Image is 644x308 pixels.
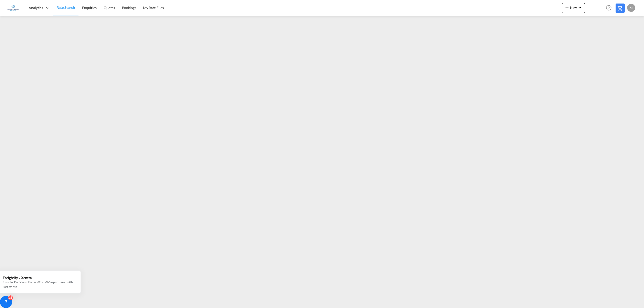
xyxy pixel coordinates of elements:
[29,5,43,10] span: Analytics
[562,3,585,13] button: icon-plus 400-fgNewicon-chevron-down
[577,5,583,11] md-icon: icon-chevron-down
[8,2,19,14] img: e1326340b7c511ef854e8d6a806141ad.jpg
[104,6,115,10] span: Quotes
[627,4,635,12] div: M
[82,6,97,10] span: Enquiries
[564,6,583,10] span: New
[605,4,616,13] div: Help
[564,5,570,11] md-icon: icon-plus 400-fg
[605,4,613,12] span: Help
[143,6,164,10] span: My Rate Files
[122,6,136,10] span: Bookings
[57,5,75,10] span: Rate Search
